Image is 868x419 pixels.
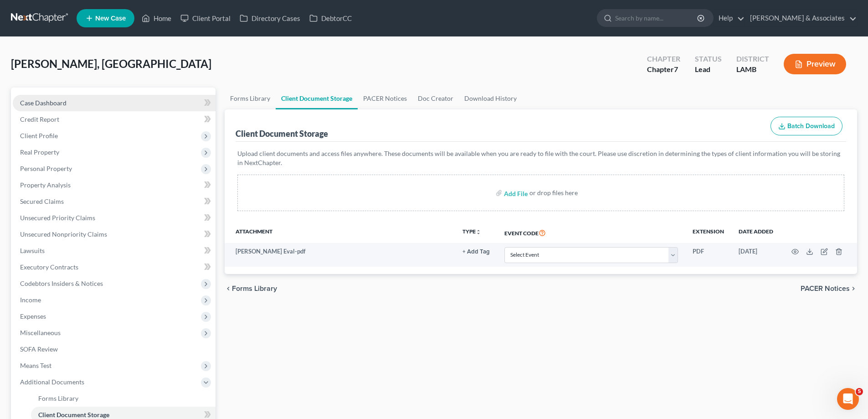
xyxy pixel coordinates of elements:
[462,247,490,256] a: + Add Tag
[232,285,277,292] span: Forms Library
[462,229,481,235] button: TYPEunfold_more
[20,197,64,205] span: Secured Claims
[497,222,685,243] th: Event Code
[305,10,356,26] a: DebtorCC
[615,10,699,26] input: Search by name...
[13,259,216,275] a: Executory Contracts
[801,285,857,292] button: PACER Notices chevron_right
[731,243,781,267] td: [DATE]
[20,165,72,172] span: Personal Property
[225,88,276,109] a: Forms Library
[20,230,107,238] span: Unsecured Nonpriority Claims
[695,64,722,75] div: Lead
[476,229,481,235] i: unfold_more
[20,279,103,287] span: Codebtors Insiders & Notices
[176,10,235,26] a: Client Portal
[13,177,216,193] a: Property Analysis
[731,222,781,243] th: Date added
[95,15,126,22] span: New Case
[412,88,459,109] a: Doc Creator
[237,149,844,167] p: Upload client documents and access files anywhere. These documents will be available when you are...
[38,394,78,402] span: Forms Library
[529,188,578,197] div: or drop files here
[695,54,722,64] div: Status
[225,243,455,267] td: [PERSON_NAME] Eval-pdf
[20,115,59,123] span: Credit Report
[674,65,678,73] span: 7
[787,122,835,130] span: Batch Download
[736,64,769,75] div: LAMB
[20,345,58,353] span: SOFA Review
[13,341,216,357] a: SOFA Review
[358,88,412,109] a: PACER Notices
[13,193,216,210] a: Secured Claims
[13,243,216,259] a: Lawsuits
[770,117,842,136] button: Batch Download
[20,362,51,369] span: Means Test
[235,10,305,26] a: Directory Cases
[20,378,84,386] span: Additional Documents
[20,99,67,107] span: Case Dashboard
[13,226,216,243] a: Unsecured Nonpriority Claims
[459,88,522,109] a: Download History
[20,214,95,222] span: Unsecured Priority Claims
[20,329,61,336] span: Miscellaneous
[20,312,46,320] span: Expenses
[31,390,216,407] a: Forms Library
[837,388,859,410] iframe: Intercom live chat
[225,222,455,243] th: Attachment
[801,285,850,292] span: PACER Notices
[784,54,846,74] button: Preview
[647,64,680,75] div: Chapter
[850,285,857,292] i: chevron_right
[11,57,211,70] span: [PERSON_NAME], [GEOGRAPHIC_DATA]
[225,285,277,292] button: chevron_left Forms Library
[20,148,59,156] span: Real Property
[20,247,45,254] span: Lawsuits
[137,10,176,26] a: Home
[685,243,731,267] td: PDF
[647,54,680,64] div: Chapter
[20,181,71,189] span: Property Analysis
[745,10,857,26] a: [PERSON_NAME] & Associates
[20,263,78,271] span: Executory Contracts
[13,95,216,111] a: Case Dashboard
[20,132,58,140] span: Client Profile
[13,210,216,226] a: Unsecured Priority Claims
[736,54,769,64] div: District
[20,296,41,304] span: Income
[38,411,109,419] span: Client Document Storage
[685,222,731,243] th: Extension
[276,88,358,109] a: Client Document Storage
[13,111,216,128] a: Credit Report
[236,128,328,139] div: Client Document Storage
[462,249,490,255] button: + Add Tag
[225,285,232,292] i: chevron_left
[714,10,745,26] a: Help
[856,388,863,395] span: 5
